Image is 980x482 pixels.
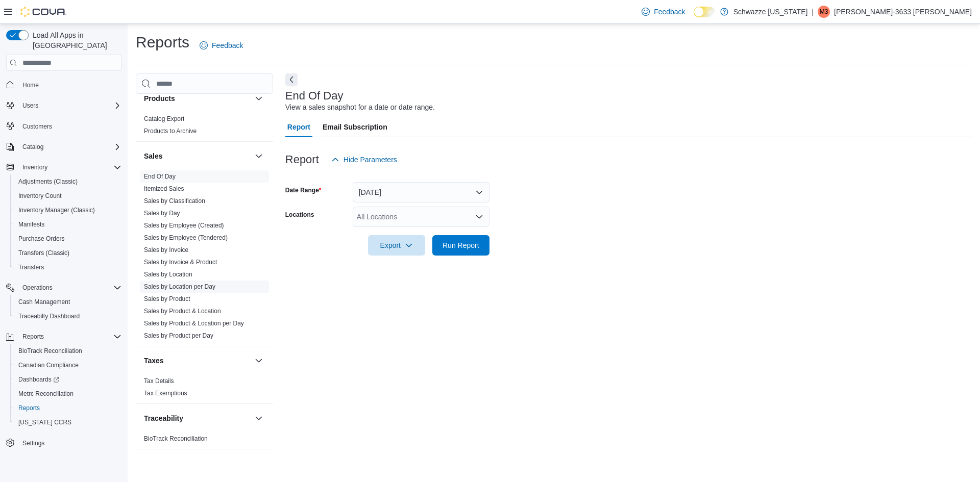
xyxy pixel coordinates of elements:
[14,218,121,231] span: Manifests
[14,296,121,308] span: Cash Management
[144,283,215,290] a: Sales by Location per Day
[18,177,78,186] span: Adjustments (Classic)
[136,170,273,346] div: Sales
[14,247,73,259] a: Transfers (Classic)
[10,203,126,217] button: Inventory Manager (Classic)
[654,7,685,17] span: Feedback
[14,296,74,308] a: Cash Management
[18,161,52,173] button: Inventory
[144,435,208,442] a: BioTrack Reconciliation
[14,204,121,216] span: Inventory Manager (Classic)
[22,284,53,292] span: Operations
[14,175,82,188] a: Adjustments (Classic)
[14,175,121,188] span: Adjustments (Classic)
[144,270,192,278] span: Sales by Location
[18,161,121,173] span: Inventory
[144,234,228,242] span: Sales by Employee (Tendered)
[18,437,121,449] span: Settings
[144,128,197,135] a: Products to Archive
[144,377,174,385] a: Tax Details
[14,359,121,371] span: Canadian Compliance
[144,173,176,180] a: End Of Day
[14,388,121,400] span: Metrc Reconciliation
[144,115,184,123] span: Catalog Export
[443,240,479,250] span: Run Report
[18,390,73,398] span: Metrc Reconciliation
[10,174,126,189] button: Adjustments (Classic)
[18,120,56,133] a: Customers
[18,141,121,153] span: Catalog
[18,79,43,91] a: Home
[834,6,972,18] p: [PERSON_NAME]-3633 [PERSON_NAME]
[144,356,251,366] button: Taxes
[327,149,401,170] button: Hide Parameters
[144,185,184,192] a: Itemized Sales
[253,150,265,162] button: Sales
[18,331,121,343] span: Reports
[136,375,273,403] div: Taxes
[144,93,175,104] h3: Products
[694,7,715,17] input: Dark Mode
[22,439,44,447] span: Settings
[432,235,489,256] button: Run Report
[144,259,217,266] a: Sales by Invoice & Product
[14,359,83,371] a: Canadian Compliance
[2,119,126,134] button: Customers
[144,172,176,181] span: End Of Day
[144,127,197,135] span: Products to Archive
[10,358,126,372] button: Canadian Compliance
[22,163,47,171] span: Inventory
[14,247,121,259] span: Transfers (Classic)
[18,375,59,384] span: Dashboards
[22,122,52,131] span: Customers
[22,81,39,89] span: Home
[144,389,187,397] span: Tax Exemptions
[144,246,188,254] span: Sales by Invoice
[368,235,425,256] button: Export
[144,390,187,397] a: Tax Exemptions
[253,92,265,105] button: Products
[818,6,830,18] div: Monique-3633 Torrez
[18,192,62,200] span: Inventory Count
[285,211,314,219] label: Locations
[22,143,43,151] span: Catalog
[344,155,397,165] span: Hide Parameters
[10,415,126,429] button: [US_STATE] CCRS
[285,186,322,194] label: Date Range
[353,182,489,202] button: [DATE]
[10,246,126,260] button: Transfers (Classic)
[14,388,78,400] a: Metrc Reconciliation
[136,32,189,53] h1: Reports
[18,206,95,214] span: Inventory Manager (Classic)
[18,249,69,257] span: Transfers (Classic)
[18,298,70,306] span: Cash Management
[144,197,205,205] span: Sales by Classification
[144,246,188,253] a: Sales by Invoice
[14,190,121,202] span: Inventory Count
[10,295,126,309] button: Cash Management
[14,218,48,231] a: Manifests
[374,235,419,256] span: Export
[253,354,265,367] button: Taxes
[29,30,121,50] span: Load All Apps in [GEOGRAPHIC_DATA]
[18,235,65,243] span: Purchase Orders
[18,282,121,294] span: Operations
[144,222,224,229] a: Sales by Employee (Created)
[144,308,221,315] a: Sales by Product & Location
[10,372,126,387] a: Dashboards
[285,90,344,102] h3: End Of Day
[285,102,435,113] div: View a sales snapshot for a date or date range.
[10,189,126,203] button: Inventory Count
[14,261,121,273] span: Transfers
[144,295,190,302] a: Sales by Product
[638,2,689,22] a: Feedback
[195,35,247,56] a: Feedback
[323,117,387,137] span: Email Subscription
[14,190,66,202] a: Inventory Count
[10,260,126,274] button: Transfers
[285,73,298,86] button: Next
[2,98,126,113] button: Users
